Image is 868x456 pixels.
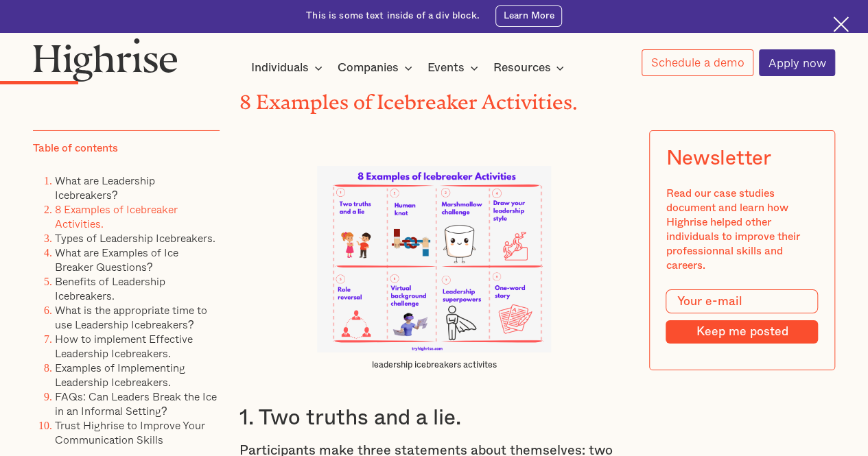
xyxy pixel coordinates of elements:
div: Events [427,60,465,76]
a: Types of Leadership Icebreakers. [55,230,215,246]
a: Apply now [759,49,835,76]
input: Keep me posted [666,320,818,343]
a: FAQs: Can Leaders Break the Ice in an Informal Setting? [55,388,217,419]
a: Trust Highrise to Improve Your Communication Skills [55,417,205,448]
div: Companies [338,60,417,76]
div: Individuals [251,60,327,76]
div: Individuals [251,60,309,76]
div: Resources [493,60,550,76]
div: Companies [338,60,399,76]
a: Examples of Implementing Leadership Icebreakers. [55,359,185,390]
div: This is some text inside of a div block. [306,10,480,23]
a: What is the appropriate time to use Leadership Icebreakers? [55,302,207,333]
h2: 8 Examples of Icebreaker Activities. [239,86,629,109]
a: How to implement Effective Leadership Icebreakers. [55,331,193,361]
h3: 1. Two truths and a lie. [239,405,629,431]
img: leadership icebreakers activites [317,166,551,352]
img: Highrise logo [33,38,178,82]
img: Cross icon [833,16,849,32]
div: Read our case studies document and learn how Highrise helped other individuals to improve their p... [666,187,818,273]
a: What are Examples of Ice Breaker Questions? [55,244,178,275]
a: Learn More [495,5,562,27]
form: Modal Form [666,289,818,344]
a: Schedule a demo [642,49,753,76]
a: What are Leadership Icebreakers? [55,172,155,203]
div: Events [427,60,482,76]
div: Newsletter [666,147,771,170]
a: Benefits of Leadership Icebreakers. [55,273,165,304]
input: Your e-mail [666,289,818,314]
div: Resources [493,60,568,76]
figcaption: leadership icebreakers activites [317,359,551,371]
a: 8 Examples of Icebreaker Activities. [55,201,178,232]
div: Table of contents [33,141,118,156]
